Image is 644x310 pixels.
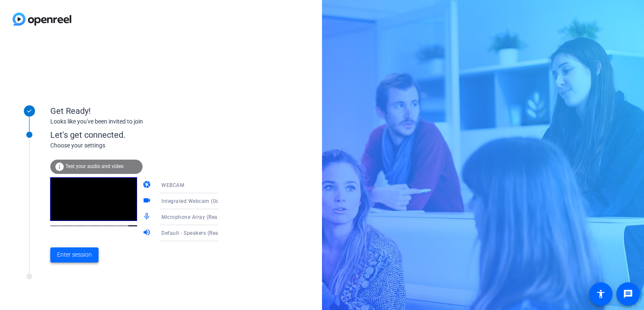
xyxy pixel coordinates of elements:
div: Choose your settings [50,141,235,150]
mat-icon: accessibility [596,289,606,299]
div: Looks like you've been invited to join [50,117,218,126]
button: Enter session [50,247,99,263]
div: Get Ready! [50,105,218,117]
mat-icon: info [55,162,65,172]
mat-icon: volume_up [143,228,153,238]
span: Enter session [57,250,92,259]
mat-icon: mic_none [143,212,153,222]
span: Test your audio and video [65,163,124,169]
span: Default - Speakers (Realtek(R) Audio) [161,229,252,236]
mat-icon: camera [143,180,153,190]
mat-icon: message [623,289,633,299]
mat-icon: videocam [143,196,153,206]
span: Microphone Array (Realtek(R) Audio) [161,213,251,220]
span: Integrated Webcam (0c45:6720) [161,197,241,204]
span: WEBCAM [161,182,184,188]
div: Let's get connected. [50,129,235,141]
